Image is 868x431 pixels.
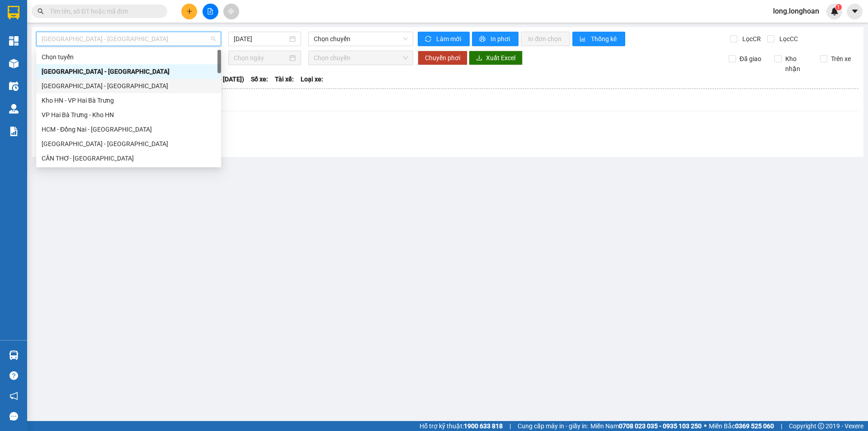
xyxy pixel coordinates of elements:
span: sync [425,36,433,43]
span: Kho nhận [782,54,813,74]
img: dashboard-icon [9,36,19,46]
span: file-add [207,8,213,14]
strong: 0369 525 060 [735,422,774,430]
img: warehouse-icon [9,59,19,68]
button: Chuyển phơi [418,51,467,65]
span: Số xe: [251,74,268,84]
span: Cung cấp máy in - giấy in: [518,421,588,431]
div: VP Hai Bà Trưng - Kho HN [42,110,216,120]
button: file-add [203,4,218,19]
button: downloadXuất Excel [469,51,523,65]
span: Thống kê [591,34,618,44]
span: Làm mới [436,34,462,44]
div: HCM - Đồng Nai - [GEOGRAPHIC_DATA] [42,124,216,134]
button: printerIn phơi [472,32,519,46]
img: warehouse-icon [9,104,19,114]
div: Kho HN - VP Hai Bà Trưng [42,95,216,105]
div: [GEOGRAPHIC_DATA] - [GEOGRAPHIC_DATA] [42,66,216,76]
span: Hải Phòng - Hà Nội [42,32,216,46]
div: [GEOGRAPHIC_DATA] - [GEOGRAPHIC_DATA] [42,139,216,149]
div: VP Hai Bà Trưng - Kho HN [36,108,221,122]
span: Trên xe [827,54,854,64]
img: solution-icon [9,127,19,136]
sup: 1 [835,4,842,10]
span: aim [228,8,234,14]
span: Chọn chuyến [314,32,408,46]
span: notification [9,392,18,400]
img: icon-new-feature [830,7,839,15]
img: logo-vxr [8,6,19,19]
span: search [38,8,44,14]
div: Hải Phòng - Hà Nội [36,64,221,79]
div: CẦN THƠ- [GEOGRAPHIC_DATA] [42,153,216,163]
input: 11/08/2025 [234,34,288,44]
div: HCM - Đồng Nai - Lâm Đồng [36,122,221,137]
span: printer [479,36,487,43]
div: Chọn tuyến [36,50,221,64]
span: Lọc CC [776,34,799,44]
span: Đã giao [736,54,765,64]
button: caret-down [847,4,863,19]
span: 1 [837,4,840,10]
span: Miền Bắc [709,421,774,431]
span: | [509,421,511,431]
div: SÀI GÒN - CẦN THƠ [36,137,221,151]
div: Chọn tuyến [42,52,216,62]
input: Chọn ngày [234,53,288,63]
span: Chọn chuyến [314,51,408,65]
span: Lọc CR [739,34,762,44]
span: long.longhoan [766,5,826,17]
span: copyright [818,423,824,429]
strong: 1900 633 818 [464,422,503,430]
img: warehouse-icon [9,81,19,91]
span: Loại xe: [301,74,323,84]
span: Tài xế: [275,74,294,84]
span: | [781,421,782,431]
span: ⚪️ [704,424,707,428]
span: bar-chart [580,36,587,43]
button: syncLàm mới [418,32,470,46]
button: plus [181,4,197,19]
span: plus [186,8,193,14]
span: caret-down [851,7,859,15]
button: bar-chartThống kê [572,32,625,46]
div: [GEOGRAPHIC_DATA] - [GEOGRAPHIC_DATA] [42,81,216,91]
strong: 0708 023 035 - 0935 103 250 [619,422,702,430]
img: warehouse-icon [9,350,19,360]
div: Hà Nội - Hải Phòng [36,79,221,93]
span: Hỗ trợ kỹ thuật: [420,421,503,431]
div: CẦN THƠ- SÀI GÒN [36,151,221,166]
input: Tìm tên, số ĐT hoặc mã đơn [50,6,156,16]
div: Kho HN - VP Hai Bà Trưng [36,93,221,108]
span: Miền Nam [590,421,702,431]
span: In phơi [491,34,511,44]
span: message [9,412,18,421]
button: In đơn chọn [521,32,570,46]
button: aim [223,4,239,19]
span: question-circle [9,371,18,380]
